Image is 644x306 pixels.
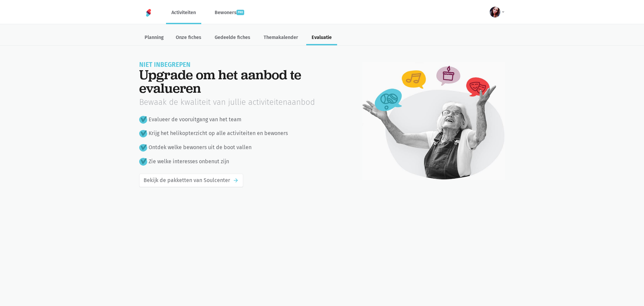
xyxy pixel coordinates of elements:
a: Gedeelde fiches [209,31,256,45]
span: pro [236,10,244,15]
p: Bewaak de kwaliteit van jullie activiteitenaanbod [139,97,345,107]
a: Activiteiten [166,1,201,24]
a: Planning [139,31,169,45]
a: Bekijk de pakketten van Soulcenterarrow_forward [139,174,243,187]
a: Evaluatie [306,31,337,45]
li: Ontdek welke bewoners uit de boot vallen [139,143,345,152]
a: Themakalender [258,31,304,45]
div: Niet inbegrepen [139,62,345,68]
h1: Upgrade om het aanbod te evalueren [139,68,345,95]
i: arrow_forward [233,177,239,183]
li: Krijg het helikopterzicht op alle activiteiten en bewoners [139,129,345,138]
li: Evalueer de vooruitgang van het team [139,115,345,124]
li: Zie welke interesses onbenut zijn [139,157,345,166]
img: Home [145,9,153,17]
a: Onze fiches [170,31,207,45]
a: Bewonerspro [209,1,250,24]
